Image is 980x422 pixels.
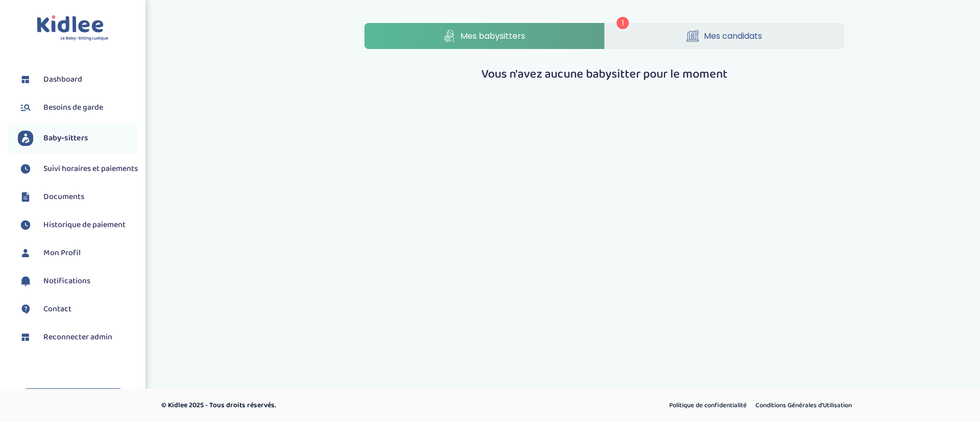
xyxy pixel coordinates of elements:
[364,23,604,49] a: Mes babysitters
[18,189,138,205] a: Documents
[18,161,138,177] a: Suivi horaires et paiements
[364,65,844,84] p: Vous n'avez aucune babysitter pour le moment
[37,15,109,41] img: logo.svg
[460,30,525,42] span: Mes babysitters
[18,302,138,317] a: Contact
[43,331,112,343] span: Reconnecter admin
[18,245,138,261] a: Mon Profil
[18,274,33,289] img: notification.svg
[18,217,138,233] a: Historique de paiement
[43,219,126,231] span: Historique de paiement
[43,247,81,259] span: Mon Profil
[18,330,33,345] img: dashboard.svg
[18,274,138,289] a: Notifications
[617,17,629,29] span: 1
[43,163,138,175] span: Suivi horaires et paiements
[18,330,138,345] a: Reconnecter admin
[161,400,533,411] p: © Kidlee 2025 - Tous droits réservés.
[43,275,90,287] span: Notifications
[43,132,88,144] span: Baby-sitters
[18,131,33,146] img: babysitters.svg
[43,303,71,315] span: Contact
[18,131,138,146] a: Baby-sitters
[666,399,750,412] a: Politique de confidentialité
[18,100,33,115] img: besoin.svg
[18,161,33,177] img: suivihoraire.svg
[752,399,855,412] a: Conditions Générales d’Utilisation
[18,100,138,115] a: Besoins de garde
[18,189,33,205] img: documents.svg
[18,72,138,87] a: Dashboard
[43,191,84,203] span: Documents
[18,217,33,233] img: suivihoraire.svg
[18,302,33,317] img: contact.svg
[43,102,103,114] span: Besoins de garde
[43,73,82,86] span: Dashboard
[704,30,762,42] span: Mes candidats
[18,245,33,261] img: profil.svg
[605,23,845,49] a: Mes candidats
[18,72,33,87] img: dashboard.svg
